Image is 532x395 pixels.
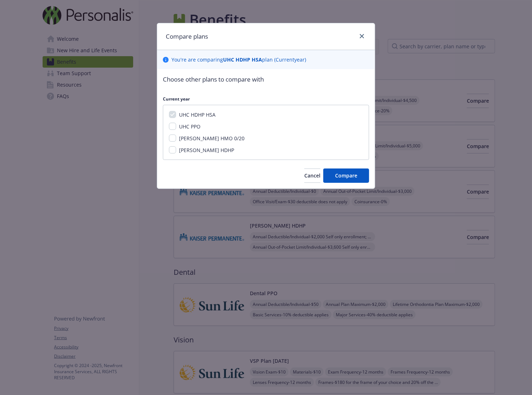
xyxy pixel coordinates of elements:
h1: Compare plans [166,32,208,41]
p: Current year [163,96,369,102]
button: Cancel [304,169,320,183]
span: UHC HDHP HSA [179,111,216,118]
a: close [358,32,366,40]
span: Compare [335,172,357,179]
b: UHC HDHP HSA [223,56,262,63]
span: [PERSON_NAME] HMO 0/20 [179,135,245,142]
button: Compare [323,169,369,183]
span: [PERSON_NAME] HDHP [179,147,234,153]
span: UHC PPO [179,123,200,130]
p: Choose other plans to compare with [163,75,369,84]
span: Cancel [304,172,320,179]
p: You ' re are comparing plan ( Current year) [171,56,306,63]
